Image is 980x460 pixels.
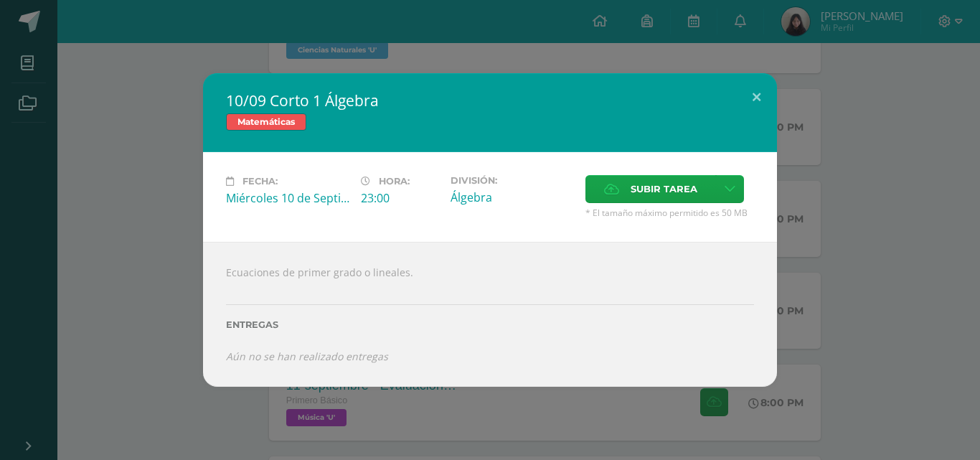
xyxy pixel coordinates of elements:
div: Ecuaciones de primer grado o lineales. [203,242,777,387]
i: Aún no se han realizado entregas [226,349,388,363]
div: Álgebra [451,189,574,205]
h2: 10/09 Corto 1 Álgebra [226,90,754,111]
label: Entregas [226,319,754,330]
span: * El tamaño máximo permitido es 50 MB [585,207,754,219]
div: Miércoles 10 de Septiembre [226,190,349,206]
button: Close (Esc) [736,73,777,122]
span: Matemáticas [226,113,306,131]
span: Fecha: [242,176,278,187]
div: 23:00 [361,190,439,206]
span: Subir tarea [631,176,697,202]
label: División: [451,175,574,186]
span: Hora: [379,176,410,187]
